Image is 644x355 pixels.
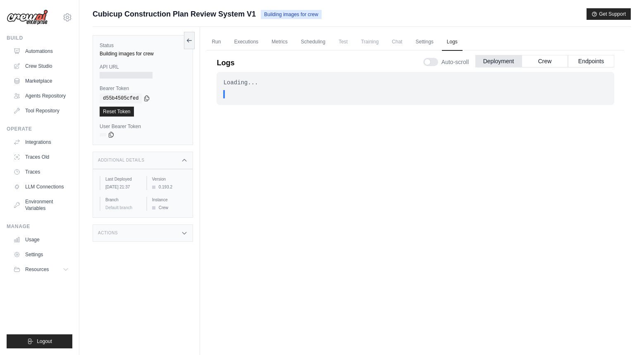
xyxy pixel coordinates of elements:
[100,123,186,130] label: User Bearer Token
[98,158,144,163] h3: Additional Details
[10,45,72,58] a: Automations
[231,90,235,98] span: .
[10,150,72,164] a: Traces Old
[25,266,49,273] span: Resources
[522,55,568,67] button: Crew
[100,64,186,70] label: API URL
[10,74,72,88] a: Marketplace
[105,197,140,203] label: Branch
[100,93,142,103] code: d55b4505cfed
[223,79,608,87] div: Loading...
[603,315,644,355] iframe: Chat Widget
[98,231,118,236] h3: Actions
[7,10,48,25] img: Logo
[93,8,256,20] span: Cubicup Construction Plan Review System V1
[100,42,186,49] label: Status
[152,176,186,182] label: Version
[441,58,469,66] span: Auto-scroll
[410,33,438,51] a: Settings
[10,195,72,215] a: Environment Variables
[217,57,234,69] p: Logs
[10,180,72,193] a: LLM Connections
[442,33,463,51] a: Logs
[152,197,186,203] label: Instance
[7,126,72,132] div: Operate
[100,50,186,57] div: Building images for crew
[296,33,330,51] a: Scheduling
[37,338,52,345] span: Logout
[334,33,353,50] span: Test
[229,33,263,51] a: Executions
[587,8,631,20] button: Get Support
[356,33,384,50] span: Training is not available until the deployment is complete
[10,89,72,102] a: Agents Repository
[10,248,72,261] a: Settings
[568,55,614,67] button: Endpoints
[105,205,132,210] span: Default branch
[475,55,522,67] button: Deployment
[100,85,186,92] label: Bearer Token
[10,233,72,246] a: Usage
[100,107,134,117] a: Reset Token
[7,35,72,41] div: Build
[10,263,72,276] button: Resources
[207,33,226,51] a: Run
[105,185,130,189] time: September 21, 2025 at 21:37 CEST
[387,33,407,50] span: Chat is not available until the deployment is complete
[261,10,322,19] span: Building images for crew
[10,104,72,117] a: Tool Repository
[152,205,186,211] div: Crew
[10,60,72,73] a: Crew Studio
[267,33,293,51] a: Metrics
[10,165,72,179] a: Traces
[7,334,72,348] button: Logout
[152,184,186,190] div: 0.193.2
[7,223,72,230] div: Manage
[105,176,140,182] label: Last Deployed
[10,136,72,149] a: Integrations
